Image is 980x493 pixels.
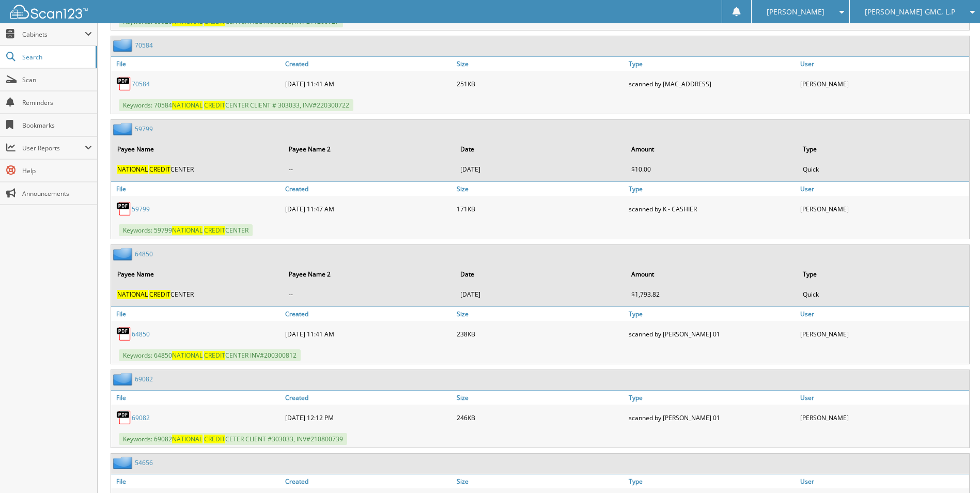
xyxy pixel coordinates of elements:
[454,307,626,321] a: Size
[22,121,92,130] span: Bookmarks
[798,57,969,71] a: User
[135,41,153,50] a: 70584
[798,161,968,178] td: Quick
[798,286,968,303] td: Quick
[284,138,454,160] th: Payee Name 2
[113,248,135,260] img: folder2.png
[626,286,797,303] td: $1,793.82
[284,161,454,178] td: --
[455,161,626,178] td: [DATE]
[798,307,969,321] a: User
[626,57,798,71] a: Type
[116,326,132,342] img: PDF.png
[10,5,88,19] img: scan123-logo-white.svg
[454,182,626,196] a: Size
[22,98,92,107] span: Reminders
[22,144,85,152] span: User Reports
[132,330,150,338] a: 64850
[626,182,798,196] a: Type
[112,264,283,285] th: Payee Name
[22,53,90,61] span: Search
[798,391,969,405] a: User
[928,443,980,493] iframe: Chat Widget
[22,30,85,39] span: Cabinets
[172,435,203,443] span: NATIONAL
[113,456,135,469] img: folder2.png
[284,286,454,303] td: --
[626,73,798,94] div: scanned by [MAC_ADDRESS]
[111,307,283,321] a: File
[117,165,148,174] span: NATIONAL
[798,407,969,428] div: [PERSON_NAME]
[119,224,253,236] span: Keywords: 59799 CENTER
[132,205,150,213] a: 59799
[112,161,283,178] td: CENTER
[283,182,454,196] a: Created
[626,198,798,219] div: scanned by K - CASHIER
[111,391,283,405] a: File
[113,122,135,135] img: folder2.png
[454,198,626,219] div: 171KB
[626,391,798,405] a: Type
[798,182,969,196] a: User
[283,57,454,71] a: Created
[111,57,283,71] a: File
[112,138,283,160] th: Payee Name
[283,391,454,405] a: Created
[626,407,798,428] div: scanned by [PERSON_NAME] 01
[149,165,170,174] span: CREDIT
[204,101,225,110] span: CREDIT
[204,351,225,360] span: CREDIT
[204,226,225,235] span: CREDIT
[22,166,92,175] span: Help
[204,435,225,443] span: CREDIT
[119,99,353,111] span: Keywords: 70584 CENTER CLIENT # 303033, INV#220300722
[172,226,203,235] span: NATIONAL
[119,433,347,445] span: Keywords: 69082 CETER CLIENT #303033, INV#210800739
[454,474,626,488] a: Size
[283,323,454,344] div: [DATE] 11:41 AM
[798,474,969,488] a: User
[111,182,283,196] a: File
[132,413,150,422] a: 69082
[626,307,798,321] a: Type
[22,189,92,198] span: Announcements
[111,474,283,488] a: File
[112,286,283,303] td: CENTER
[22,75,92,84] span: Scan
[626,474,798,488] a: Type
[116,201,132,217] img: PDF.png
[113,39,135,52] img: folder2.png
[284,264,454,285] th: Payee Name 2
[626,138,797,160] th: Amount
[767,9,825,15] span: [PERSON_NAME]
[149,290,170,299] span: CREDIT
[798,264,968,285] th: Type
[454,57,626,71] a: Size
[455,264,626,285] th: Date
[798,138,968,160] th: Type
[132,80,150,88] a: 70584
[454,407,626,428] div: 246KB
[455,286,626,303] td: [DATE]
[626,323,798,344] div: scanned by [PERSON_NAME] 01
[172,351,203,360] span: NATIONAL
[454,391,626,405] a: Size
[135,375,153,383] a: 69082
[798,73,969,94] div: [PERSON_NAME]
[116,76,132,91] img: PDF.png
[283,307,454,321] a: Created
[135,458,153,467] a: 54656
[454,73,626,94] div: 251KB
[116,410,132,425] img: PDF.png
[172,101,203,110] span: NATIONAL
[798,323,969,344] div: [PERSON_NAME]
[626,161,797,178] td: $10.00
[626,264,797,285] th: Amount
[454,323,626,344] div: 238KB
[283,198,454,219] div: [DATE] 11:47 AM
[283,407,454,428] div: [DATE] 12:12 PM
[283,73,454,94] div: [DATE] 11:41 AM
[117,290,148,299] span: NATIONAL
